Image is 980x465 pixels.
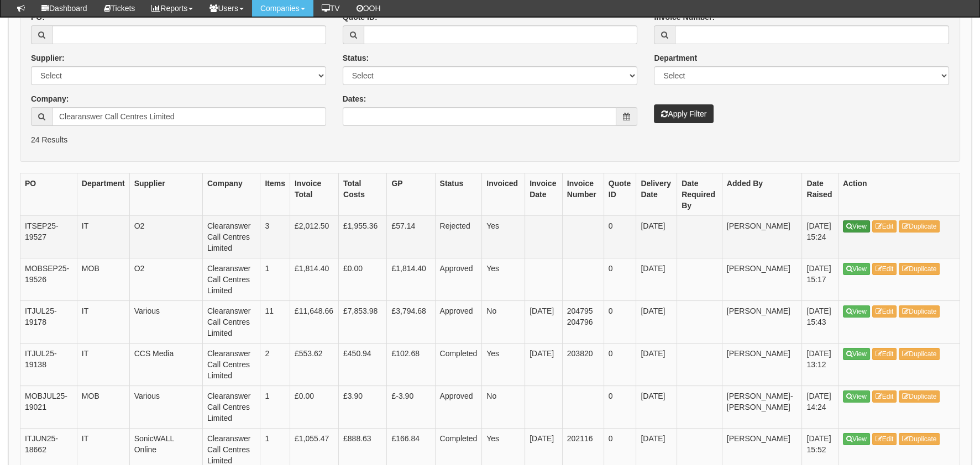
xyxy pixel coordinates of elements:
th: Total Costs [339,173,387,215]
td: £-3.90 [387,385,435,428]
th: Action [838,173,960,215]
td: Yes [482,215,525,258]
a: View [843,348,870,360]
td: Clearanswer Call Centres Limited [202,385,260,428]
th: Department [77,173,129,215]
td: Yes [482,343,525,385]
th: Invoiced [482,173,525,215]
td: O2 [129,215,202,258]
td: Completed [435,343,482,385]
td: [DATE] 13:12 [802,343,838,385]
td: [DATE] [636,385,677,428]
td: MOBJUL25-19021 [20,385,77,428]
td: Approved [435,385,482,428]
td: ITJUL25-19178 [20,300,77,343]
td: £3,794.68 [387,300,435,343]
th: PO [20,173,77,215]
label: Department [654,52,697,64]
td: Approved [435,300,482,343]
td: [DATE] [525,343,563,385]
a: Duplicate [899,305,940,318]
label: Supplier: [31,52,65,64]
th: GP [387,173,435,215]
th: Invoice Number [562,173,604,215]
td: £0.00 [339,258,387,300]
a: Edit [872,305,897,318]
td: 0 [604,258,636,300]
a: Duplicate [899,348,940,360]
td: £553.62 [290,343,338,385]
label: Status: [343,52,369,64]
a: Duplicate [899,220,940,232]
a: View [843,220,870,232]
th: Supplier [129,173,202,215]
th: Status [435,173,482,215]
td: O2 [129,258,202,300]
a: Edit [872,263,897,275]
th: Invoice Total [290,173,338,215]
td: £102.68 [387,343,435,385]
td: £3.90 [339,385,387,428]
td: [PERSON_NAME] [722,300,802,343]
td: No [482,300,525,343]
td: [DATE] [636,343,677,385]
a: Duplicate [899,433,940,445]
td: Clearanswer Call Centres Limited [202,215,260,258]
td: £0.00 [290,385,338,428]
td: 203820 [562,343,604,385]
th: Items [260,173,290,215]
label: Dates: [343,93,366,104]
a: Edit [872,348,897,360]
td: 1 [260,385,290,428]
td: £1,955.36 [339,215,387,258]
td: 1 [260,258,290,300]
a: Edit [872,220,897,232]
td: IT [77,343,129,385]
td: [DATE] 15:17 [802,258,838,300]
th: Date Raised [802,173,838,215]
th: Company [202,173,260,215]
td: £7,853.98 [339,300,387,343]
td: 0 [604,300,636,343]
th: Delivery Date [636,173,677,215]
td: Approved [435,258,482,300]
td: 0 [604,215,636,258]
td: Rejected [435,215,482,258]
td: [DATE] [525,300,563,343]
a: View [843,305,870,318]
td: [PERSON_NAME] [722,258,802,300]
td: [PERSON_NAME] [722,343,802,385]
td: CCS Media [129,343,202,385]
th: Added By [722,173,802,215]
td: £57.14 [387,215,435,258]
td: IT [77,300,129,343]
a: View [843,263,870,275]
td: Yes [482,258,525,300]
td: MOB [77,385,129,428]
a: Duplicate [899,263,940,275]
a: Duplicate [899,390,940,403]
td: £1,814.40 [387,258,435,300]
th: Quote ID [604,173,636,215]
td: MOBSEP25-19526 [20,258,77,300]
td: £1,814.40 [290,258,338,300]
a: View [843,433,870,445]
td: [DATE] 15:24 [802,215,838,258]
td: 3 [260,215,290,258]
td: IT [77,215,129,258]
td: ITSEP25-19527 [20,215,77,258]
td: Various [129,385,202,428]
td: No [482,385,525,428]
td: Various [129,300,202,343]
td: [DATE] [636,215,677,258]
a: View [843,390,870,403]
button: Apply Filter [654,104,714,123]
td: £2,012.50 [290,215,338,258]
th: Invoice Date [525,173,563,215]
td: £450.94 [339,343,387,385]
td: ITJUL25-19138 [20,343,77,385]
td: 204795 204796 [562,300,604,343]
td: [DATE] [636,258,677,300]
label: Company: [31,93,69,104]
td: [DATE] [636,300,677,343]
